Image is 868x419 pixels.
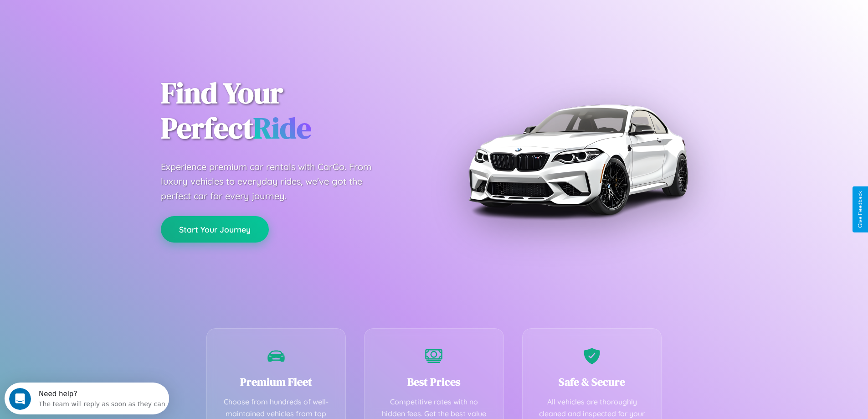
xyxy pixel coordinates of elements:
button: Start Your Journey [161,216,269,243]
iframe: Intercom live chat [9,388,31,410]
iframe: Intercom live chat discovery launcher [5,383,169,414]
h3: Best Prices [378,374,490,389]
div: Open Intercom Messenger [4,4,169,29]
div: The team will reply as soon as they can [34,15,161,25]
div: Need help? [34,8,161,15]
div: Give Feedback [857,191,863,228]
h3: Safe & Secure [536,374,648,389]
h1: Find Your Perfect [161,76,421,146]
span: Ride [253,108,311,148]
img: Premium BMW car rental vehicle [464,46,692,274]
p: Experience premium car rentals with CarGo. From luxury vehicles to everyday rides, we've got the ... [161,160,389,203]
h3: Premium Fleet [221,374,332,389]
